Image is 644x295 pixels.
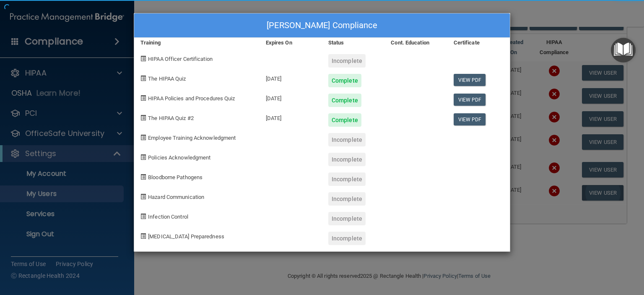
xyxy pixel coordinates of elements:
[148,214,188,220] span: Infection Control
[148,194,204,200] span: Hazard Communication
[447,38,510,48] div: Certificate
[384,38,447,48] div: Cont. Education
[611,38,636,63] button: Open Resource Center
[328,232,366,245] div: Incomplete
[260,87,322,107] div: [DATE]
[322,38,384,48] div: Status
[148,56,213,62] span: HIPAA Officer Certification
[454,94,486,106] a: View PDF
[260,107,322,127] div: [DATE]
[454,113,486,125] a: View PDF
[328,212,366,225] div: Incomplete
[148,76,186,82] span: The HIPAA Quiz
[148,135,236,141] span: Employee Training Acknowledgment
[328,94,361,107] div: Complete
[148,115,194,121] span: The HIPAA Quiz #2
[328,172,366,186] div: Incomplete
[499,251,634,285] iframe: Drift Widget Chat Controller
[328,133,366,146] div: Incomplete
[328,192,366,206] div: Incomplete
[328,54,366,68] div: Incomplete
[454,74,486,86] a: View PDF
[260,38,322,48] div: Expires On
[148,95,235,102] span: HIPAA Policies and Procedures Quiz
[134,38,260,48] div: Training
[148,174,203,180] span: Bloodborne Pathogens
[148,233,224,240] span: [MEDICAL_DATA] Preparedness
[148,154,210,161] span: Policies Acknowledgment
[328,153,366,166] div: Incomplete
[328,113,361,127] div: Complete
[134,13,510,38] div: [PERSON_NAME] Compliance
[260,68,322,87] div: [DATE]
[328,74,361,87] div: Complete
